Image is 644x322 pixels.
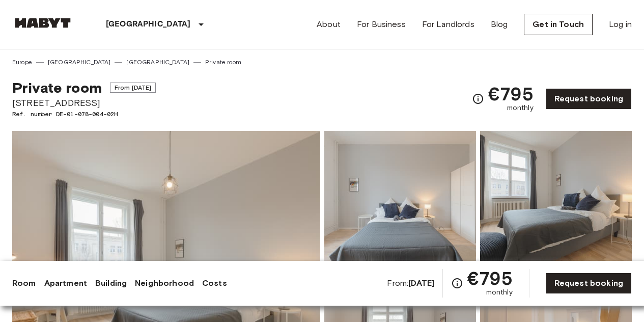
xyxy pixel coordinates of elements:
[110,83,156,93] span: From [DATE]
[451,277,463,289] svg: Check cost overview for full price breakdown. Please note that discounts apply to new joiners onl...
[357,18,406,31] a: For Business
[408,278,434,288] b: [DATE]
[202,277,227,289] a: Costs
[106,18,191,31] p: [GEOGRAPHIC_DATA]
[546,273,632,294] a: Request booking
[317,18,341,31] a: About
[472,93,484,105] svg: Check cost overview for full price breakdown. Please note that discounts apply to new joiners onl...
[507,103,534,113] span: monthly
[387,278,434,289] span: From:
[12,277,36,289] a: Room
[486,287,513,298] span: monthly
[422,18,474,31] a: For Landlords
[95,277,127,289] a: Building
[12,96,156,110] span: [STREET_ADDRESS]
[135,277,194,289] a: Neighborhood
[488,85,534,103] span: €795
[12,18,73,28] img: Habyt
[44,277,87,289] a: Apartment
[480,131,632,264] img: Picture of unit DE-01-078-004-02H
[546,88,632,110] a: Request booking
[205,58,241,67] a: Private room
[12,58,32,67] a: Europe
[524,14,593,35] a: Get in Touch
[12,79,102,96] span: Private room
[126,58,189,67] a: [GEOGRAPHIC_DATA]
[609,18,632,31] a: Log in
[48,58,111,67] a: [GEOGRAPHIC_DATA]
[324,131,476,264] img: Picture of unit DE-01-078-004-02H
[491,18,508,31] a: Blog
[467,269,513,287] span: €795
[12,110,156,119] span: Ref. number DE-01-078-004-02H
